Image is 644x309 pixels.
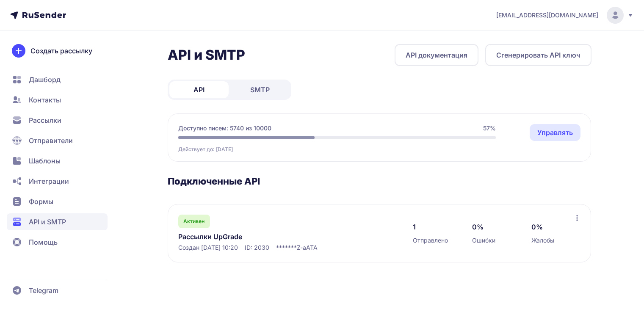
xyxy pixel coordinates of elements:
span: Создан [DATE] 10:20 [178,243,238,252]
span: Z-aATA [297,243,318,252]
span: Жалобы [531,236,554,245]
a: API [169,81,229,98]
span: 0% [531,222,543,232]
span: Контакты [29,95,61,105]
span: Отправители [29,135,73,146]
span: Формы [29,196,53,207]
a: Управлять [530,124,580,141]
a: Рассылки UpGrade [178,232,352,242]
span: [EMAIL_ADDRESS][DOMAIN_NAME] [496,11,598,19]
span: Отправлено [413,236,448,245]
span: Telegram [29,285,58,295]
span: Активен [183,218,205,225]
span: 1 [413,222,416,232]
span: Создать рассылку [30,46,92,56]
span: ID: 2030 [245,243,269,252]
span: Ошибки [472,236,495,245]
h2: API и SMTP [168,47,245,63]
a: API документация [395,44,478,66]
span: API и SMTP [29,217,66,227]
span: Рассылки [29,115,61,125]
button: Сгенерировать API ключ [485,44,591,66]
span: Действует до: [DATE] [178,146,233,153]
span: Помощь [29,237,58,247]
span: Дашборд [29,74,61,85]
span: Шаблоны [29,156,61,166]
span: Доступно писем: 5740 из 10000 [178,124,271,132]
span: API [193,85,205,95]
h3: Подключенные API [168,175,591,187]
span: Интеграции [29,176,69,186]
a: Telegram [7,282,108,299]
span: SMTP [250,85,270,95]
span: 57% [483,124,496,132]
a: SMTP [230,81,290,98]
span: 0% [472,222,484,232]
